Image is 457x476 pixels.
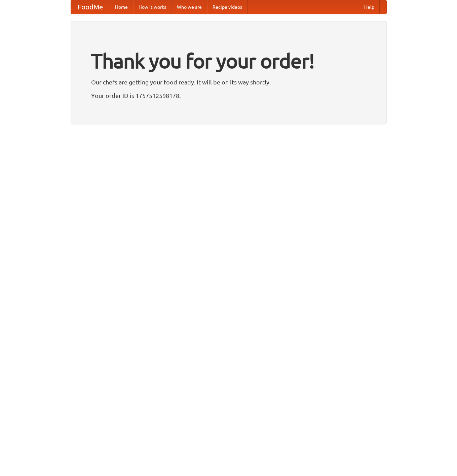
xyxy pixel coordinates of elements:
a: Who we are [172,0,207,14]
p: Your order ID is 1757512598178. [91,90,366,101]
a: Recipe videos [207,0,247,14]
h1: Thank you for your order! [91,45,366,77]
a: Help [359,0,380,14]
p: Our chefs are getting your food ready. It will be on its way shortly. [91,77,366,87]
a: FoodMe [71,0,110,14]
a: How it works [133,0,172,14]
a: Home [110,0,133,14]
